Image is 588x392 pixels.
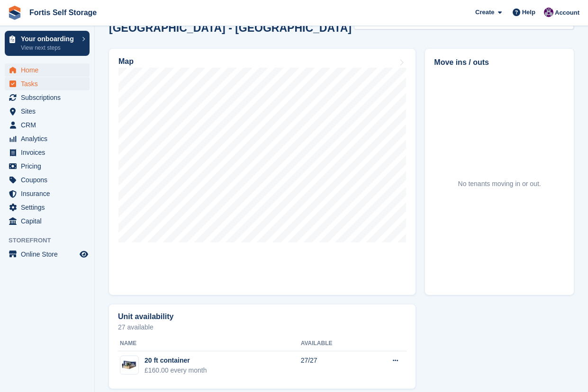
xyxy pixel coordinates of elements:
a: Preview store [78,249,90,260]
a: menu [5,214,90,228]
a: menu [5,187,90,200]
h2: Unit availability [118,312,173,321]
div: £160.00 every month [145,365,207,375]
a: menu [5,77,90,90]
a: menu [5,63,90,77]
a: menu [5,248,90,261]
span: Capital [21,214,78,228]
a: menu [5,105,90,118]
span: Pricing [21,160,78,173]
img: 20.jpg [120,358,138,372]
div: 20 ft container [145,356,207,365]
img: Richard Welch [544,8,553,17]
a: menu [5,173,90,187]
td: 27/27 [301,351,366,381]
span: Storefront [9,236,94,245]
h2: Move ins / outs [434,57,565,68]
th: Available [301,336,366,351]
span: Settings [21,201,78,214]
span: Online Store [21,248,78,261]
span: Subscriptions [21,91,78,104]
h2: Map [118,57,134,66]
a: menu [5,201,90,214]
span: Account [555,8,579,18]
div: No tenants moving in or out. [458,179,541,189]
p: Your onboarding [21,36,77,42]
a: Your onboarding View next steps [5,31,90,56]
a: Map [109,49,416,295]
span: Tasks [21,77,78,90]
a: Fortis Self Storage [26,5,100,20]
th: Name [118,336,301,351]
span: CRM [21,118,78,132]
img: stora-icon-8386f47178a22dfd0bd8f6a31ec36ba5ce8667c1dd55bd0f319d3a0aa187defe.svg [8,6,22,20]
span: Insurance [21,187,78,200]
span: Create [475,8,494,17]
span: Help [522,8,535,17]
p: 27 available [118,324,407,330]
a: menu [5,91,90,104]
span: Home [21,63,78,77]
span: Invoices [21,146,78,159]
a: menu [5,132,90,145]
a: menu [5,118,90,132]
a: menu [5,146,90,159]
p: View next steps [21,44,77,52]
span: Sites [21,105,78,118]
span: Coupons [21,173,78,187]
span: Analytics [21,132,78,145]
a: menu [5,160,90,173]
